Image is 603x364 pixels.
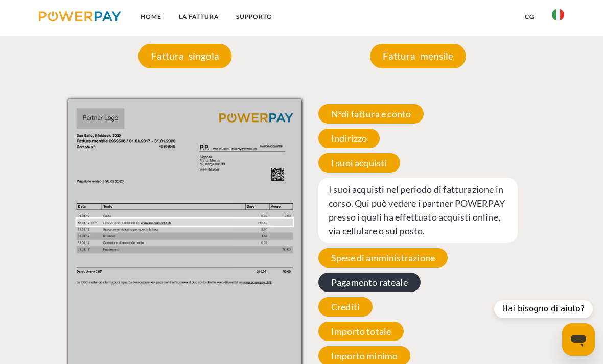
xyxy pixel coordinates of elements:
a: Supporto [227,8,281,26]
span: I suoi acquisti nel periodo di fatturazione in corso. Qui può vedere i partner POWERPAY presso i ... [318,178,518,243]
span: Crediti [318,297,373,317]
div: Hai bisogno di aiuto? [494,300,593,318]
span: I suoi acquisti [318,153,400,173]
span: Indirizzo [318,129,380,148]
span: N°di fattura e conto [318,104,424,124]
span: Importo totale [318,322,404,341]
a: CG [516,8,543,26]
a: Home [132,8,170,26]
iframe: Pulsante per aprire la finestra di messaggistica, conversazione in corso [562,323,595,356]
p: Fattura singola [138,44,232,68]
span: Spese di amministrazione [318,248,448,268]
img: logo-powerpay.svg [39,11,121,21]
img: it [552,9,564,21]
span: Pagamento rateale [318,273,421,292]
a: LA FATTURA [170,8,227,26]
p: Fattura mensile [370,44,466,68]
